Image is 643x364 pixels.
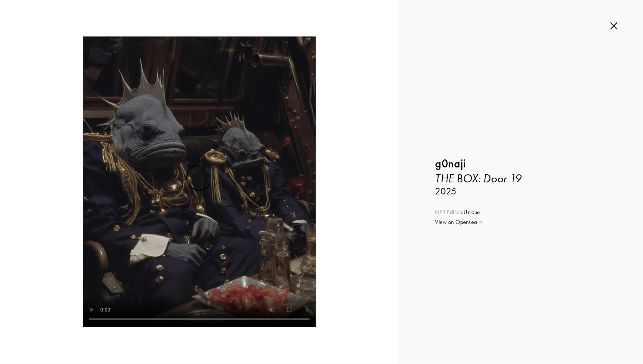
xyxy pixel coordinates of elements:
[435,171,521,185] i: THE BOX: Door 19
[435,186,607,197] h3: 2025
[435,209,463,216] span: NFT Edition:
[435,218,607,226] a: View on Opensea
[435,208,607,216] div: Unique
[435,156,466,171] b: g0naji
[610,22,617,30] img: cross.b43b024a.svg
[479,220,483,224] img: link icon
